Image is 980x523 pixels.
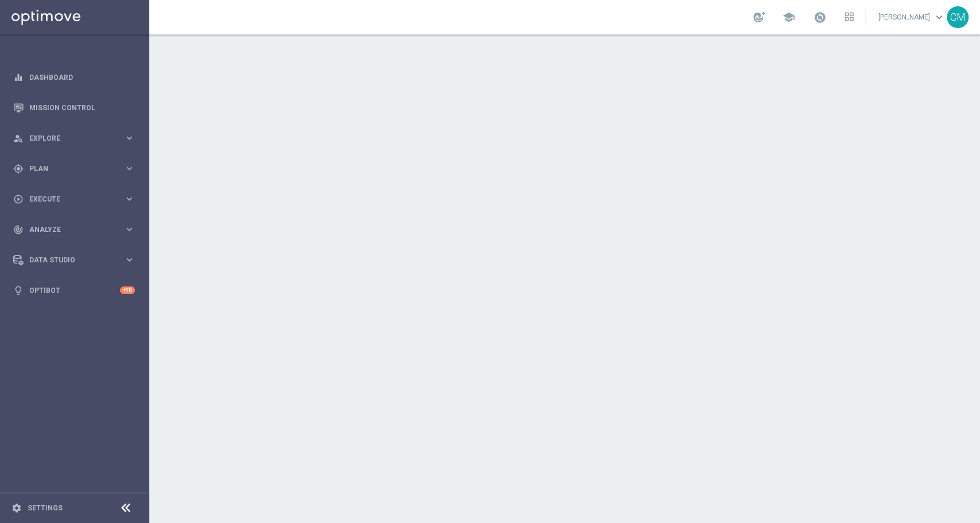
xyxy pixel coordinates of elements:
div: Data Studio [13,255,124,265]
button: gps_fixed Plan keyboard_arrow_right [13,164,135,173]
a: Mission Control [29,92,135,123]
div: CM [947,6,969,28]
a: Settings [28,505,63,512]
span: school [783,11,795,24]
div: Analyze [13,224,124,235]
span: Analyze [29,226,124,233]
i: keyboard_arrow_right [124,133,135,144]
button: play_circle_outline Execute keyboard_arrow_right [13,195,135,204]
span: keyboard_arrow_down [933,11,946,24]
a: [PERSON_NAME]keyboard_arrow_down [877,9,947,26]
div: Plan [13,164,124,174]
i: equalizer [13,72,24,83]
button: person_search Explore keyboard_arrow_right [13,134,135,143]
i: track_changes [13,224,24,235]
a: Optibot [29,275,120,305]
div: Explore [13,133,124,144]
i: person_search [13,133,24,144]
i: play_circle_outline [13,194,24,204]
button: track_changes Analyze keyboard_arrow_right [13,225,135,234]
i: gps_fixed [13,164,24,174]
span: Plan [29,165,124,172]
span: Data Studio [29,257,124,264]
div: Dashboard [13,62,135,92]
i: settings [11,503,22,513]
div: Mission Control [13,92,135,123]
div: Optibot [13,275,135,305]
button: Mission Control [13,103,135,113]
div: +10 [120,286,135,294]
i: keyboard_arrow_right [124,224,135,235]
button: equalizer Dashboard [13,73,135,82]
button: lightbulb Optibot +10 [13,286,135,295]
span: Explore [29,135,124,142]
i: keyboard_arrow_right [124,193,135,204]
span: Execute [29,196,124,203]
i: keyboard_arrow_right [124,163,135,174]
button: Data Studio keyboard_arrow_right [13,255,135,265]
a: Dashboard [29,62,135,92]
i: lightbulb [13,285,24,296]
i: keyboard_arrow_right [124,254,135,265]
div: Execute [13,194,124,204]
